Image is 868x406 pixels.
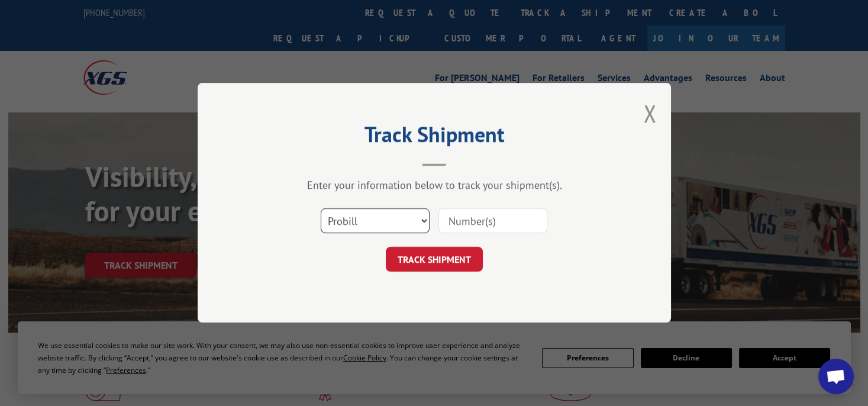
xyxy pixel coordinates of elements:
[257,179,612,192] div: Enter your information below to track your shipment(s).
[643,98,656,129] button: Close modal
[257,126,612,149] h2: Track Shipment
[386,247,483,272] button: TRACK SHIPMENT
[438,209,547,234] input: Number(s)
[818,359,854,394] div: Open chat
